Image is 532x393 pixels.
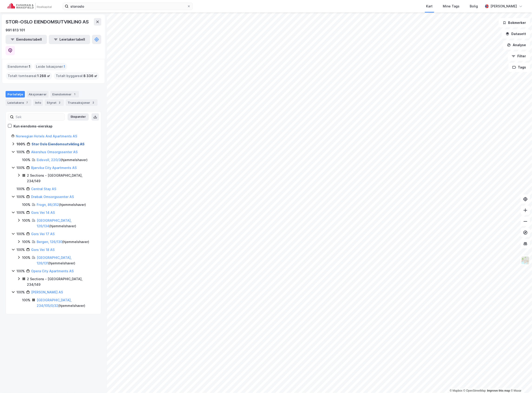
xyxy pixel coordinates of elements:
[502,29,530,39] button: Datasett
[37,202,86,208] div: ( hjemmelshaver )
[22,202,30,208] div: 100%
[31,166,77,170] a: Bjørvika City Apartments AS
[68,113,89,121] button: Ekspander
[16,210,25,215] div: 100%
[31,248,55,252] a: Gors Vei 18 AS
[37,297,95,309] div: ( hjemmelshaver )
[491,3,517,9] div: [PERSON_NAME]
[37,240,62,244] a: Bergen, 126/130
[16,186,25,192] div: 100%
[54,72,99,80] div: Totalt byggareal :
[6,18,90,26] div: STOR-OSLO EIENDOMSUTVIKLING AS
[25,100,30,105] div: 7
[6,27,25,33] div: 991 813 101
[37,239,89,245] div: ( hjemmelshaver )
[91,100,96,105] div: 2
[49,35,90,44] button: Leietakertabell
[16,289,25,295] div: 100%
[31,150,78,154] a: Akershus Omsorgssenter AS
[50,91,79,97] div: Eiendommer
[27,91,49,97] div: Aksjonærer
[37,157,88,163] div: ( hjemmelshaver )
[83,73,97,79] span: 8 336 ㎡
[16,141,25,147] div: 100%
[22,297,30,303] div: 100%
[6,72,52,80] div: Totalt tomteareal :
[27,173,95,184] div: 2 Sections - [GEOGRAPHIC_DATA], 234/149
[503,40,530,50] button: Analyse
[6,99,31,106] div: Leietakere
[22,239,30,245] div: 100%
[7,3,52,10] img: cushman-wakefield-realkapital-logo.202ea83816669bd177139c58696a8fa1.svg
[37,256,72,265] a: [GEOGRAPHIC_DATA], 126/131
[6,63,32,70] div: Eiendommer :
[37,158,61,162] a: Eidsvoll, 220/3
[16,165,25,171] div: 100%
[64,64,65,69] span: 1
[27,276,95,287] div: 2 Sections - [GEOGRAPHIC_DATA], 234/149
[37,255,95,266] div: ( hjemmelshaver )
[16,231,25,237] div: 100%
[33,99,43,106] div: Info
[32,142,85,146] a: Stor Oslo Eiendomsutvikling AS
[37,203,59,207] a: Frogn, 86/352
[487,389,510,392] a: Improve this map
[22,218,30,223] div: 100%
[31,290,63,294] a: [PERSON_NAME] AS
[66,99,98,106] div: Transaksjoner
[37,73,50,79] span: 1 288 ㎡
[69,3,187,10] input: Søk på adresse, matrikkel, gårdeiere, leietakere eller personer
[443,3,460,9] div: Mine Tags
[72,92,77,97] div: 1
[508,52,530,61] button: Filter
[6,35,47,44] button: Eiendomstabell
[16,268,25,274] div: 100%
[22,255,30,260] div: 100%
[426,3,433,9] div: Kart
[45,99,64,106] div: Styret
[509,371,532,393] iframe: Chat Widget
[37,298,72,308] a: [GEOGRAPHIC_DATA], 234/105/0/32
[450,389,463,392] a: Mapbox
[499,18,530,27] button: Bokmerker
[31,195,74,199] a: Drøbak Omsorgssenter AS
[13,123,53,129] div: Kun eiendoms-eierskap
[34,63,67,70] div: Leide lokasjoner :
[37,218,95,229] div: ( hjemmelshaver )
[37,218,72,228] a: [GEOGRAPHIC_DATA], 126/134
[6,91,25,97] div: Portefølje
[16,247,25,253] div: 100%
[470,3,478,9] div: Bolig
[463,389,486,392] a: OpenStreetMap
[14,114,65,120] input: Søk
[521,256,530,265] img: Z
[509,63,530,72] button: Tags
[22,157,30,163] div: 100%
[29,64,30,69] span: 1
[16,194,25,200] div: 100%
[16,149,25,155] div: 100%
[16,134,77,138] a: Norwegian Hotels And Apartments AS
[509,371,532,393] div: Kontrollprogram for chat
[31,211,55,214] a: Gors Vei 14 AS
[31,269,74,273] a: Opera City Apartments AS
[57,100,62,105] div: 2
[31,232,55,236] a: Gors Vei 17 AS
[31,187,56,191] a: Central Stay AS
